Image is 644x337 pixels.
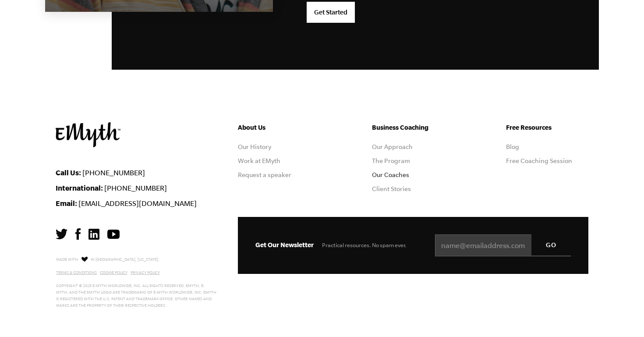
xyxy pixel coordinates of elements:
[104,184,167,192] a: [PHONE_NUMBER]
[238,157,280,164] a: Work at EMyth
[372,122,454,133] h5: Business Coaching
[506,122,588,133] h5: Free Resources
[372,157,410,164] a: The Program
[56,229,67,239] img: Twitter
[56,199,77,207] strong: Email:
[322,242,407,248] span: Practical resources. No spam ever.
[56,184,103,192] strong: International:
[56,255,217,309] p: Made with in [GEOGRAPHIC_DATA], [US_STATE]. Copyright © 2025 E-Myth Worldwide, Inc. All rights re...
[56,168,81,177] strong: Call Us:
[78,199,197,207] a: [EMAIL_ADDRESS][DOMAIN_NAME]
[88,229,99,240] img: LinkedIn
[56,270,97,275] a: Terms & Conditions
[307,2,355,23] a: Get Started
[435,234,571,256] input: name@emailaddress.com
[75,228,81,240] img: Facebook
[238,122,320,133] h5: About Us
[372,185,411,192] a: Client Stories
[506,143,519,150] a: Blog
[238,143,271,150] a: Our History
[100,270,127,275] a: Cookie Policy
[600,295,644,337] iframe: Chat Widget
[506,157,572,164] a: Free Coaching Session
[81,256,88,262] img: Love
[82,169,145,177] a: [PHONE_NUMBER]
[255,241,314,248] span: Get Our Newsletter
[131,270,160,275] a: Privacy Policy
[372,143,413,150] a: Our Approach
[531,234,571,255] input: GO
[107,230,120,239] img: YouTube
[372,171,409,178] a: Our Coaches
[56,122,120,147] img: EMyth
[238,171,291,178] a: Request a speaker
